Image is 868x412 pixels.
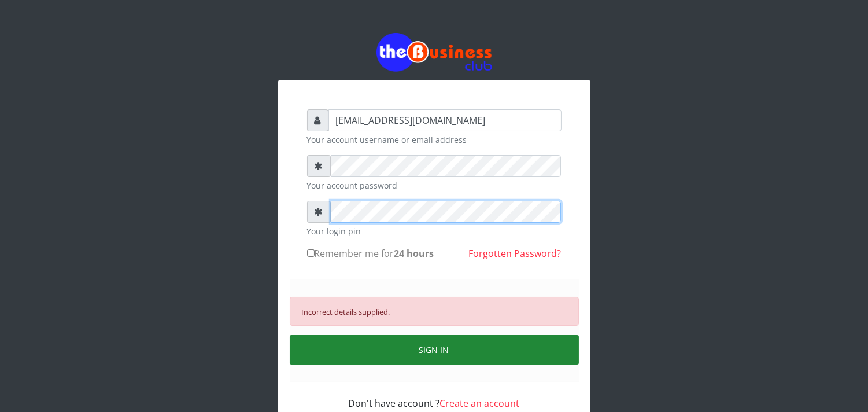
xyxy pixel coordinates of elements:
label: Remember me for [307,247,434,260]
input: Username or email address [328,109,562,131]
div: Don't have account ? [307,382,562,410]
b: 24 hours [394,247,434,260]
small: Your account password [307,179,562,192]
small: Your login pin [307,225,562,237]
a: Create an account [440,397,520,410]
small: Incorrect details supplied. [302,307,390,317]
small: Your account username or email address [307,134,562,146]
button: SIGN IN [290,335,579,365]
a: Forgotten Password? [469,247,562,260]
input: Remember me for24 hours [307,249,315,257]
